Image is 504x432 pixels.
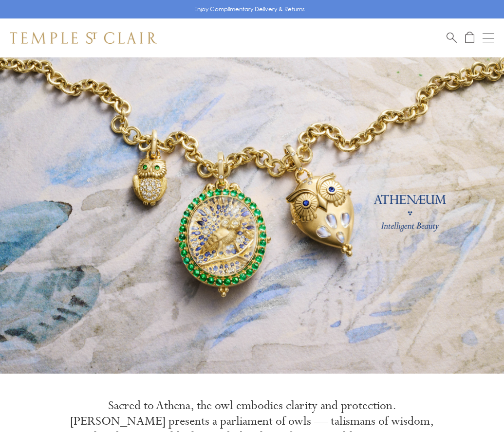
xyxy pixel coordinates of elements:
img: Temple St. Clair [10,32,157,44]
a: Search [447,32,457,44]
button: Open navigation [483,32,494,44]
a: Open Shopping Bag [465,32,474,44]
p: Enjoy Complimentary Delivery & Returns [194,4,305,14]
